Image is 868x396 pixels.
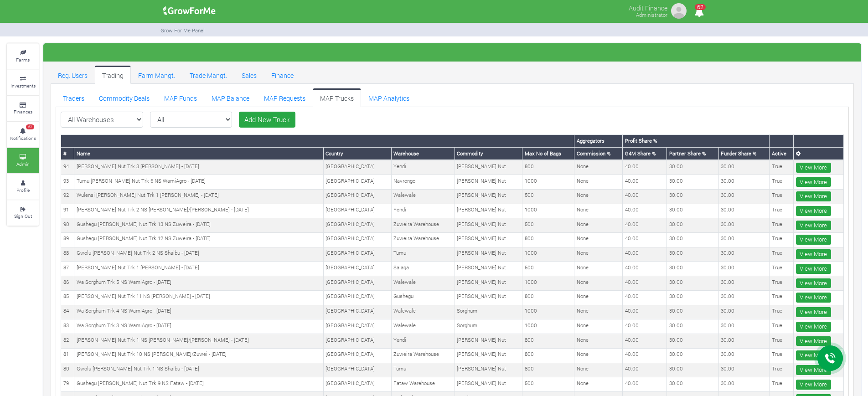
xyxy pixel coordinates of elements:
[323,204,391,218] td: [GEOGRAPHIC_DATA]
[455,232,522,247] td: [PERSON_NAME] Nut
[204,88,257,107] a: MAP Balance
[770,160,794,175] td: True
[16,57,30,63] small: Farms
[667,247,719,262] td: 30.00
[667,218,719,233] td: 30.00
[574,247,623,262] td: None
[718,175,769,190] td: 30.00
[131,66,182,84] a: Farm Mangt.
[160,27,205,34] small: Grow For Me Panel
[522,319,574,334] td: 1000
[718,204,769,218] td: 30.00
[667,262,719,276] td: 30.00
[574,189,623,204] td: None
[74,290,324,305] td: [PERSON_NAME] Nut Trk 11 NS [PERSON_NAME] - [DATE]
[623,377,667,392] td: 40.00
[623,232,667,247] td: 40.00
[7,122,39,147] a: 62 Notifications
[718,377,769,392] td: 30.00
[718,218,769,233] td: 30.00
[522,290,574,305] td: 800
[718,305,769,319] td: 30.00
[391,247,455,262] td: Tumu
[61,305,74,319] td: 84
[667,319,719,334] td: 30.00
[770,232,794,247] td: True
[323,377,391,392] td: [GEOGRAPHIC_DATA]
[770,348,794,363] td: True
[74,204,324,218] td: [PERSON_NAME] Nut Trk 2 NS [PERSON_NAME]/[PERSON_NAME] - [DATE]
[623,247,667,262] td: 40.00
[74,218,324,233] td: Gushegu [PERSON_NAME] Nut Trk 13 NS Zuweira - [DATE]
[455,204,522,218] td: [PERSON_NAME] Nut
[718,262,769,276] td: 30.00
[323,189,391,204] td: [GEOGRAPHIC_DATA]
[455,319,522,334] td: Sorghum
[455,175,522,190] td: [PERSON_NAME] Nut
[182,66,234,84] a: Trade Mangt.
[160,2,219,20] img: growforme image
[391,348,455,363] td: Zuweira Warehouse
[14,213,32,219] small: Sign Out
[61,319,74,334] td: 83
[796,163,831,173] a: View More
[323,175,391,190] td: [GEOGRAPHIC_DATA]
[770,218,794,233] td: True
[74,175,324,190] td: Tumu [PERSON_NAME] Nut Trk 6 NS WamiAgro - [DATE]
[323,218,391,233] td: [GEOGRAPHIC_DATA]
[695,4,706,10] span: 62
[718,147,769,160] th: Funder Share %
[796,350,831,360] a: View More
[323,348,391,363] td: [GEOGRAPHIC_DATA]
[690,2,708,22] i: Notifications
[667,189,719,204] td: 30.00
[7,174,39,199] a: Profile
[56,88,92,107] a: Traders
[623,147,667,160] th: G4M Share %
[323,247,391,262] td: [GEOGRAPHIC_DATA]
[323,319,391,334] td: [GEOGRAPHIC_DATA]
[574,334,623,349] td: None
[61,262,74,276] td: 87
[61,204,74,218] td: 91
[574,232,623,247] td: None
[667,232,719,247] td: 30.00
[718,276,769,291] td: 30.00
[623,218,667,233] td: 40.00
[770,377,794,392] td: True
[61,276,74,291] td: 86
[361,88,417,107] a: MAP Analytics
[16,161,30,167] small: Admin
[623,363,667,377] td: 40.00
[26,124,34,130] span: 62
[623,348,667,363] td: 40.00
[522,348,574,363] td: 800
[74,377,324,392] td: Gushegu [PERSON_NAME] Nut Trk 9 NS Fataw - [DATE]
[623,262,667,276] td: 40.00
[718,334,769,349] td: 30.00
[770,204,794,218] td: True
[323,290,391,305] td: [GEOGRAPHIC_DATA]
[391,147,455,160] th: Warehouse
[667,305,719,319] td: 30.00
[391,305,455,319] td: Walewale
[718,232,769,247] td: 30.00
[455,348,522,363] td: [PERSON_NAME] Nut
[7,96,39,121] a: Finances
[74,189,324,204] td: Wulensi [PERSON_NAME] Nut Trk 1 [PERSON_NAME] - [DATE]
[574,218,623,233] td: None
[391,160,455,175] td: Yendi
[770,290,794,305] td: True
[455,290,522,305] td: [PERSON_NAME] Nut
[770,363,794,377] td: True
[61,218,74,233] td: 90
[623,189,667,204] td: 40.00
[391,262,455,276] td: Salaga
[391,175,455,190] td: Navrongo
[7,201,39,226] a: Sign Out
[313,88,361,107] a: MAP Trucks
[10,82,36,89] small: Investments
[74,247,324,262] td: Gwolu [PERSON_NAME] Nut Trk 2 NS Shaibu - [DATE]
[770,319,794,334] td: True
[323,276,391,291] td: [GEOGRAPHIC_DATA]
